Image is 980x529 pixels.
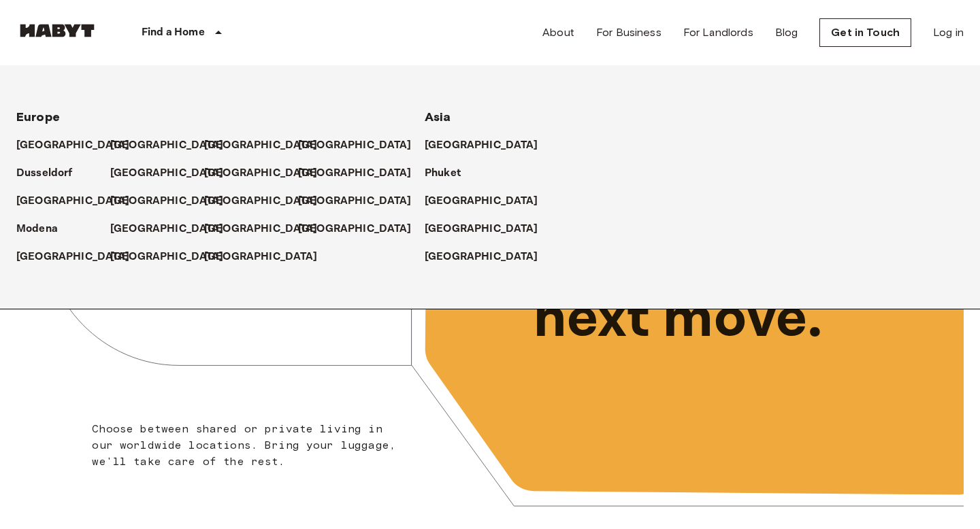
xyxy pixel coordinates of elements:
[933,24,964,41] a: Log in
[204,249,318,265] p: [GEOGRAPHIC_DATA]
[16,249,130,265] p: [GEOGRAPHIC_DATA]
[542,24,574,41] a: About
[204,249,331,265] a: [GEOGRAPHIC_DATA]
[425,221,538,237] p: [GEOGRAPHIC_DATA]
[425,165,474,182] a: Phuket
[425,249,552,265] a: [GEOGRAPHIC_DATA]
[110,193,224,209] p: [GEOGRAPHIC_DATA]
[16,221,71,237] a: Modena
[110,249,224,265] p: [GEOGRAPHIC_DATA]
[425,193,552,209] a: [GEOGRAPHIC_DATA]
[142,24,205,41] p: Find a Home
[534,216,942,354] p: Unlock your next move.
[16,137,130,154] p: [GEOGRAPHIC_DATA]
[204,137,318,154] p: [GEOGRAPHIC_DATA]
[16,165,73,182] p: Dusseldorf
[204,165,318,182] p: [GEOGRAPHIC_DATA]
[596,24,661,41] a: For Business
[16,165,86,182] a: Dusseldorf
[298,137,412,154] p: [GEOGRAPHIC_DATA]
[298,137,425,154] a: [GEOGRAPHIC_DATA]
[819,18,911,47] a: Get in Touch
[298,193,425,209] a: [GEOGRAPHIC_DATA]
[204,193,331,209] a: [GEOGRAPHIC_DATA]
[204,193,318,209] p: [GEOGRAPHIC_DATA]
[298,193,412,209] p: [GEOGRAPHIC_DATA]
[16,193,144,209] a: [GEOGRAPHIC_DATA]
[16,24,98,37] img: Habyt
[425,165,461,182] p: Phuket
[92,421,404,470] p: Choose between shared or private living in our worldwide locations. Bring your luggage, we'll tak...
[204,221,331,237] a: [GEOGRAPHIC_DATA]
[425,221,552,237] a: [GEOGRAPHIC_DATA]
[110,137,238,154] a: [GEOGRAPHIC_DATA]
[16,137,144,154] a: [GEOGRAPHIC_DATA]
[16,109,60,124] span: Europe
[298,221,412,237] p: [GEOGRAPHIC_DATA]
[16,249,144,265] a: [GEOGRAPHIC_DATA]
[425,249,538,265] p: [GEOGRAPHIC_DATA]
[683,24,753,41] a: For Landlords
[110,221,224,237] p: [GEOGRAPHIC_DATA]
[298,165,425,182] a: [GEOGRAPHIC_DATA]
[204,221,318,237] p: [GEOGRAPHIC_DATA]
[204,165,331,182] a: [GEOGRAPHIC_DATA]
[110,137,224,154] p: [GEOGRAPHIC_DATA]
[775,24,798,41] a: Blog
[425,137,538,154] p: [GEOGRAPHIC_DATA]
[16,221,58,237] p: Modena
[16,193,130,209] p: [GEOGRAPHIC_DATA]
[425,137,552,154] a: [GEOGRAPHIC_DATA]
[110,249,238,265] a: [GEOGRAPHIC_DATA]
[425,109,451,124] span: Asia
[204,137,331,154] a: [GEOGRAPHIC_DATA]
[298,221,425,237] a: [GEOGRAPHIC_DATA]
[298,165,412,182] p: [GEOGRAPHIC_DATA]
[110,165,224,182] p: [GEOGRAPHIC_DATA]
[425,193,538,209] p: [GEOGRAPHIC_DATA]
[110,193,238,209] a: [GEOGRAPHIC_DATA]
[110,165,238,182] a: [GEOGRAPHIC_DATA]
[110,221,238,237] a: [GEOGRAPHIC_DATA]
